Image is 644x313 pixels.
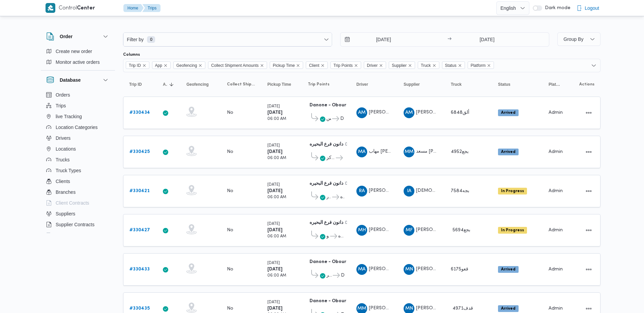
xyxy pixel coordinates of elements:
span: Geofencing [186,82,209,87]
a: #330435 [129,305,150,313]
button: Trucks [43,154,112,165]
b: Arrived [501,111,516,115]
span: بجه7584 [451,189,469,193]
button: Remove Geofencing from selection in this group [198,63,202,68]
span: Admin [549,267,563,271]
b: In Progress [501,228,524,232]
b: [DATE] [267,189,283,193]
small: 06:00 AM [267,156,286,160]
span: Admin [549,189,563,193]
div: Muhab Alsaid Shhatah Alamsairi [356,147,367,157]
button: Remove Trip Points from selection in this group [354,63,358,68]
span: مركز [GEOGRAPHIC_DATA] [326,154,335,162]
button: Location Categories [43,122,112,133]
span: 4971قدف [452,306,473,311]
button: Remove Supplier from selection in this group [408,63,412,68]
div: Muhammad Fozai Ahmad Khatab [404,225,414,236]
span: Drivers [56,134,70,142]
button: Remove Driver from selection in this group [379,63,383,68]
span: Arrived [498,109,519,116]
button: Monitor active orders [43,57,112,68]
span: Trip Points [308,82,329,87]
b: # 330421 [129,189,150,193]
b: [DATE] [267,150,283,154]
button: Branches [43,187,112,198]
span: AM [358,107,365,118]
span: MF [406,225,413,236]
button: Actions [583,264,594,275]
span: Pickup Time [267,82,291,87]
button: Remove Collect Shipment Amounts from selection in this group [260,63,264,68]
b: # 330425 [129,150,150,154]
b: Arrived [501,150,516,154]
button: Devices [43,230,112,241]
b: Danone - Obour [310,103,346,107]
span: [PERSON_NAME] قلاده [416,306,465,310]
span: Collect Shipment Amounts [227,82,255,87]
button: Remove Status from selection in this group [458,63,462,68]
span: دانون فرع البحيره [344,154,344,162]
small: [DATE] [267,261,280,265]
button: Platform [546,79,563,90]
div: → [447,37,451,42]
b: Arrived [501,267,516,271]
div: Mahmood Hamdi Qtb Alsaid Ghanm [356,225,367,236]
span: دانون فرع البحيره [338,232,344,240]
span: Trip Points [330,61,361,69]
span: Geofencing [173,61,205,69]
small: 06:00 AM [267,274,286,278]
div: No [227,306,233,312]
span: بجع4952 [451,150,469,154]
span: مسعد [PERSON_NAME] [416,149,467,154]
button: Group By [557,32,601,46]
div: No [227,188,233,194]
span: Supplier [389,61,415,69]
button: Actions [583,147,594,157]
small: 02:02 PM [345,182,363,186]
b: # 330434 [129,110,150,115]
b: دانون فرع البحيره [310,181,343,186]
div: No [227,110,233,116]
b: [DATE] [267,306,283,311]
small: [DATE] [267,183,280,187]
div: Abozaid Muhammad Abozaid Said [404,107,414,118]
b: دانون فرع البحيره [310,142,343,147]
div: Abozaid Muhammad Abozaid Said [356,107,367,118]
button: Truck Types [43,165,112,176]
span: Trip ID [126,61,149,69]
button: Logout [574,1,602,15]
button: Suppliers [43,208,112,219]
span: Branches [56,188,76,196]
span: Supplier [392,62,407,69]
span: Arrived [498,266,519,273]
b: Danone - Obour [310,260,346,264]
button: Drivers [43,133,112,144]
span: Trip Points [333,62,353,69]
span: Status [445,62,457,69]
div: No [227,149,233,155]
span: ألق6848 [451,110,469,115]
b: [DATE] [267,267,283,271]
span: 5694بجع [452,228,470,232]
small: 02:02 PM [345,221,363,225]
div: Maina Najib Shfiq Qladah [404,264,414,275]
button: Trips [142,4,160,12]
span: Actions [579,82,594,87]
span: Arrived [498,149,519,155]
svg: Sorted in descending order [169,82,174,87]
b: Center [77,6,95,11]
a: #330421 [129,187,150,195]
span: مهاب [PERSON_NAME] [369,149,419,154]
span: Truck [421,62,431,69]
a: #330433 [129,265,150,273]
button: Geofencing [184,79,217,90]
button: Clients [43,176,112,187]
img: X8yXhbKr1z7QwAAAABJRU5ErkJggg== [46,3,55,13]
b: # 330433 [129,267,150,271]
span: Status [498,82,510,87]
button: Supplier Contracts [43,219,112,230]
span: Admin [549,110,563,115]
button: Trips [43,100,112,111]
span: Filter by [126,35,144,44]
span: Trip ID [129,62,141,69]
